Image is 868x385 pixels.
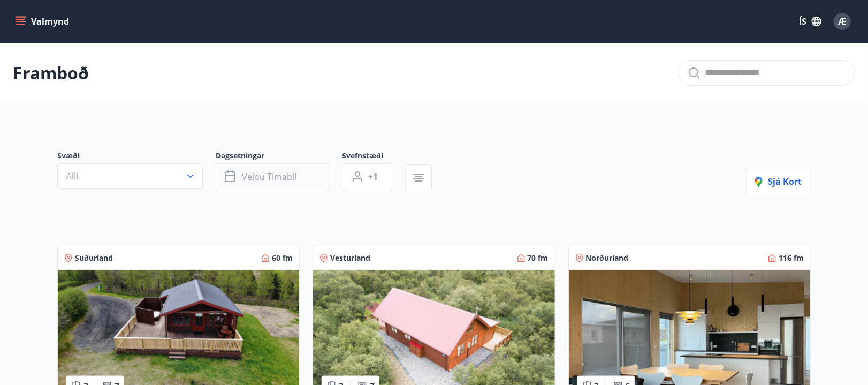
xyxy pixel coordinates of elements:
button: Allt [57,163,203,189]
span: Veldu tímabil [242,171,296,183]
span: Suðurland [75,253,113,263]
span: Svefnstæði [342,150,405,163]
span: 70 fm [528,253,549,263]
span: +1 [368,171,378,183]
span: Svæði [57,150,216,163]
span: Æ [839,16,847,27]
span: 116 fm [779,253,804,263]
button: ÍS [793,12,827,31]
button: Veldu tímabil [216,163,329,190]
span: Vesturland [330,253,370,263]
span: 60 fm [272,253,293,263]
button: menu [13,12,73,31]
button: Æ [829,9,855,34]
span: Dagsetningar [216,150,342,163]
span: Norðurland [586,253,629,263]
span: Allt [66,170,79,182]
p: Framboð [13,61,89,85]
button: Sjá kort [746,169,811,194]
span: Sjá kort [755,176,802,187]
button: +1 [342,163,392,190]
